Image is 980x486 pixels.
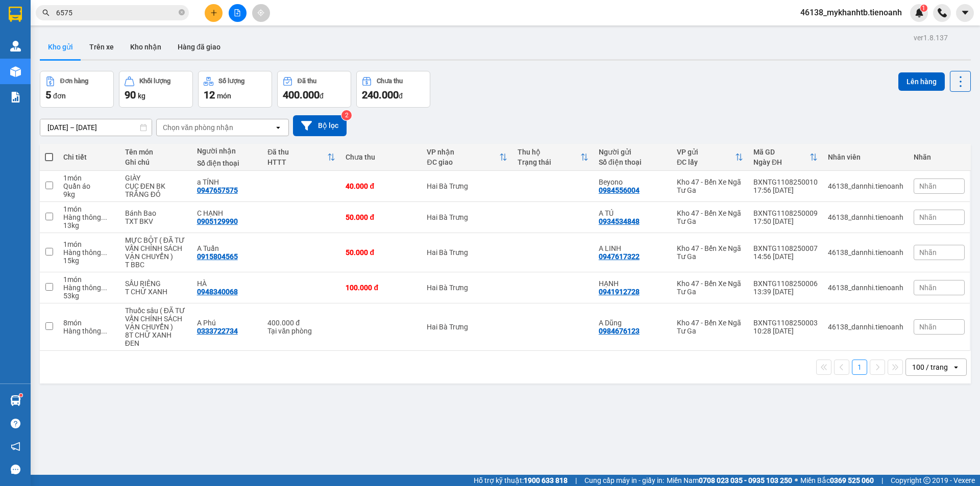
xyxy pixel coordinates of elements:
div: Khối lượng [139,78,170,85]
div: Hai Bà Trưng [427,213,507,221]
span: kg [138,92,145,100]
div: Hai Bà Trưng [427,248,507,257]
span: search [42,9,50,16]
span: ... [101,327,107,335]
div: 0941912728 [599,288,640,296]
div: A TÚ [599,209,667,217]
div: 0915804565 [197,252,238,261]
button: Đơn hàng5đơn [40,71,114,108]
div: 50.000 đ [346,248,416,257]
span: | [881,475,883,486]
span: question-circle [11,419,20,428]
div: BXNTG1108250010 [753,178,818,186]
img: phone-icon [938,8,947,17]
button: Kho nhận [122,35,169,59]
div: Hàng thông thường [63,284,115,292]
div: 9 kg [63,190,115,198]
img: icon-new-feature [915,8,924,17]
div: Kho 47 - Bến Xe Ngã Tư Ga [677,319,743,335]
span: 20:26:45 [DATE] [55,38,206,56]
div: 0934534848 [599,217,640,225]
button: Kho gửi [40,35,81,59]
svg: open [952,363,960,371]
span: Miền Nam [667,475,792,486]
div: Kho 47 - Bến Xe Ngã Tư Ga [677,209,743,225]
div: 46138_dannhi.tienoanh [828,182,903,190]
button: file-add [229,4,247,22]
div: Chưa thu [377,78,403,85]
div: Ngày ĐH [753,158,810,166]
div: 0333722734 [197,327,238,335]
th: Toggle SortBy [262,144,340,171]
span: copyright [923,477,930,484]
button: Bộ lọc [293,115,347,136]
span: 240.000 [362,89,399,101]
button: Chưa thu240.000đ [356,71,430,108]
div: HÀ [197,279,258,288]
span: 5 [45,89,51,101]
div: Mã GD [753,148,810,156]
div: Tên món [125,148,187,156]
div: 10:28 [DATE] [753,327,818,335]
button: plus [205,4,223,22]
span: Nhãn [919,213,937,221]
img: logo-vxr [9,7,22,22]
span: close-circle [179,8,185,18]
div: 400.000 đ [267,319,335,327]
span: - [55,18,57,27]
div: BXNTG1108250007 [753,244,818,252]
button: Trên xe [81,35,122,59]
img: solution-icon [10,92,21,103]
span: message [11,465,20,474]
span: Kho 47 - Bến Xe Ngã Tư Ga [73,6,193,16]
span: ... [101,284,107,292]
div: Quần áo [63,182,115,190]
span: 1 [922,5,925,12]
span: món [217,92,231,100]
div: 15 kg [63,257,115,265]
span: Nhãn [919,284,937,292]
div: 46138_dannhi.tienoanh [828,284,903,292]
div: TXT BKV [125,217,187,225]
div: HTTT [267,158,327,166]
div: 46138_dannhi.tienoanh [828,323,903,331]
strong: 0369 525 060 [830,476,874,484]
span: ⚪️ [795,478,798,482]
img: warehouse-icon [10,41,21,52]
span: 46138_mykhanhtb.tienoanh - In: [55,38,206,56]
div: T BBC [125,261,187,269]
strong: 0708 023 035 - 0935 103 250 [699,476,792,484]
strong: 1900 633 818 [524,476,568,484]
svg: open [274,123,282,132]
div: Kho 47 - Bến Xe Ngã Tư Ga [677,178,743,194]
div: Người gửi [599,148,667,156]
div: Số điện thoại [599,158,667,166]
div: 0947657575 [197,186,238,194]
div: Ghi chú [125,158,187,166]
div: Bánh Bao [125,209,187,217]
div: Hai Bà Trưng [427,182,507,190]
div: VP gửi [677,148,735,156]
span: đ [399,92,403,100]
div: C HẠNH [197,209,258,217]
span: đ [320,92,324,100]
div: 53 kg [63,292,115,300]
div: 1 món [63,275,115,284]
span: plus [210,9,217,16]
span: đơn [53,92,66,100]
th: Toggle SortBy [672,144,748,171]
div: Hàng thông thường [63,327,115,335]
span: aim [257,9,264,16]
div: 46138_dannhi.tienoanh [828,248,903,257]
div: Beyono [599,178,667,186]
div: 8T CHỮ XANH ĐEN [125,331,187,347]
button: Hàng đã giao [169,35,229,59]
div: Thuốc sâu ( ĐÃ TƯ VẤN CHÍNH SÁCH VẬN CHUYỂN ) [125,306,187,331]
div: 1 món [63,174,115,182]
div: Số điện thoại [197,159,258,167]
div: Hàng thông thường [63,213,115,221]
button: Số lượng12món [198,71,272,108]
div: SẦU RIÊNG [125,279,187,288]
div: Trạng thái [518,158,580,166]
div: Nhân viên [828,153,903,161]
